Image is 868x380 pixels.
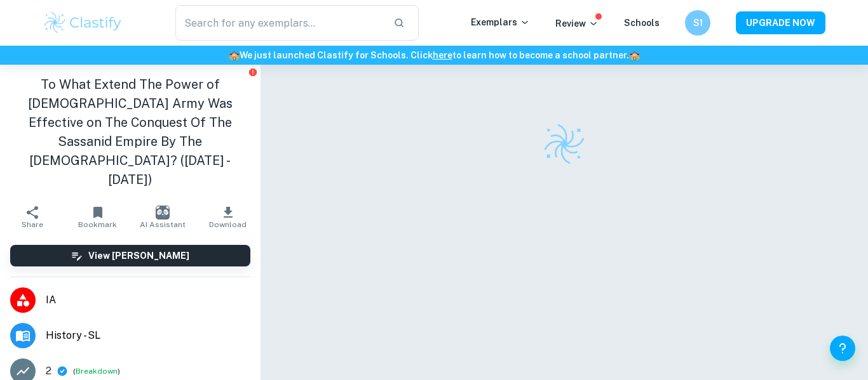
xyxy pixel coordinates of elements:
span: IA [46,292,250,308]
h6: View [PERSON_NAME] [88,249,189,263]
button: View [PERSON_NAME] [10,245,250,266]
button: Report issue [248,67,258,77]
button: AI Assistant [130,199,195,235]
button: S1 [685,10,710,36]
input: Search for any exemplars... [175,5,383,41]
button: Download [195,199,260,235]
p: Review [555,16,599,30]
span: Share [22,220,43,229]
h1: To What Extend The Power of [DEMOGRAPHIC_DATA] Army Was Effective on The Conquest Of The Sassanid... [10,75,250,189]
p: Exemplars [471,15,530,29]
span: AI Assistant [140,220,186,229]
button: Breakdown [76,365,118,377]
button: UPGRADE NOW [736,11,825,34]
span: Bookmark [78,220,117,229]
h6: S1 [691,16,705,30]
span: History - SL [46,328,250,343]
a: Schools [624,18,660,28]
a: here [433,50,452,60]
span: 🏫 [229,50,240,60]
span: 🏫 [629,50,640,60]
img: Clastify logo [542,122,587,166]
img: Clastify logo [43,10,123,36]
button: Help and Feedback [830,336,855,361]
img: AI Assistant [156,206,170,219]
p: 2 [46,364,51,379]
button: Bookmark [65,199,130,235]
span: ( ) [73,365,120,377]
span: Download [209,220,247,229]
h6: We just launched Clastify for Schools. Click to learn how to become a school partner. [3,48,865,62]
